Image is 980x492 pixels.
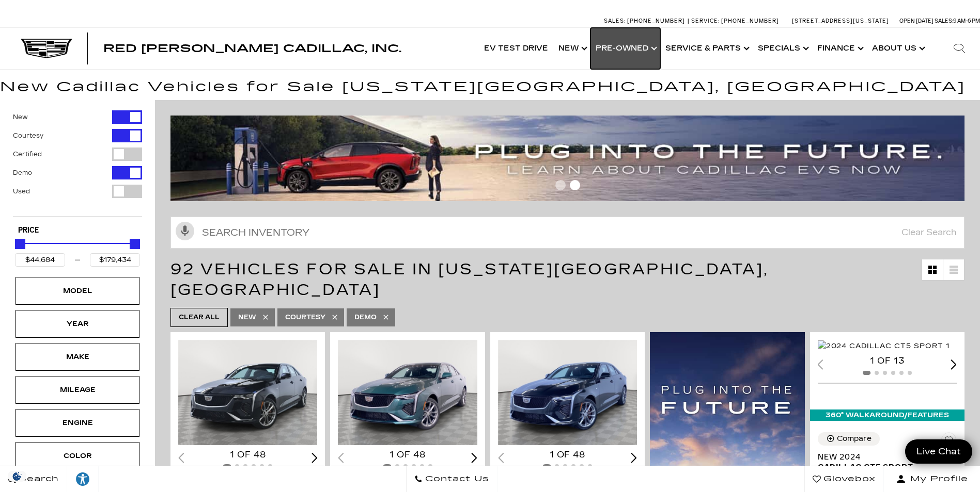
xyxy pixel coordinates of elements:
[627,18,685,24] span: [PHONE_NUMBER]
[15,409,139,437] div: EngineEngine
[338,340,478,445] img: 2025 Cadillac CT4 Sport 1
[16,472,59,486] span: Search
[660,28,753,69] a: Service & Parts
[103,43,401,54] a: Red [PERSON_NAME] Cadillac, Inc.
[498,340,639,445] div: 1 / 2
[130,239,140,249] div: Maximum Price
[5,471,29,482] section: Click to Open Cookie Consent Modal
[479,28,553,69] a: EV Test Drive
[905,439,972,464] a: Live Chat
[899,18,934,24] span: Open [DATE]
[13,186,30,196] label: Used
[338,449,477,461] div: 1 of 48
[18,226,137,235] h5: Price
[631,453,637,463] div: Next slide
[178,449,317,461] div: 1 of 48
[52,318,103,330] div: Year
[15,376,139,404] div: MileageMileage
[178,340,319,445] div: 1 / 2
[285,311,325,324] span: Courtesy
[688,18,782,24] a: Service: [PHONE_NUMBER]
[178,340,319,445] img: 2024 Cadillac CT4 Sport 1
[792,18,889,24] a: [STREET_ADDRESS][US_STATE]
[818,340,958,352] div: 1 / 2
[753,28,812,69] a: Specials
[13,149,42,159] label: Certified
[52,417,103,429] div: Engine
[818,340,950,352] img: 2024 Cadillac CT5 Sport 1
[15,310,139,338] div: YearYear
[812,28,867,69] a: Finance
[818,452,957,472] a: New 2024Cadillac CT5 Sport
[818,355,957,367] div: 1 of 13
[13,168,32,178] label: Demo
[471,453,477,463] div: Next slide
[884,466,980,492] button: Open user profile menu
[911,446,966,457] span: Live Chat
[13,110,142,216] div: Filter by Vehicle Type
[555,180,566,190] span: Go to slide 1
[810,409,965,421] div: 360° WalkAround/Features
[570,180,580,190] span: Go to slide 2
[338,340,478,445] div: 1 / 2
[837,434,872,444] div: Compare
[804,466,884,492] a: Glovebox
[13,130,43,141] label: Courtesy
[15,253,65,267] input: Minimum
[312,453,318,463] div: Next slide
[818,452,949,462] span: New 2024
[238,311,256,324] span: New
[170,116,972,201] img: ev-blog-post-banners4
[179,311,220,324] span: Clear All
[13,112,28,122] label: New
[951,359,957,369] div: Next slide
[15,442,139,470] div: ColorColor
[67,466,99,492] a: Explore your accessibility options
[721,18,779,24] span: [PHONE_NUMBER]
[818,462,949,472] span: Cadillac CT5 Sport
[553,28,590,69] a: New
[498,340,639,445] img: 2024 Cadillac CT4 Sport 1
[176,222,194,240] svg: Click to toggle on voice search
[818,432,880,446] button: Compare Vehicle
[406,466,497,492] a: Contact Us
[21,39,72,58] img: Cadillac Dark Logo with Cadillac White Text
[935,18,953,24] span: Sales:
[5,471,29,482] img: Opt-Out Icon
[170,260,769,299] span: 92 Vehicles for Sale in [US_STATE][GEOGRAPHIC_DATA], [GEOGRAPHIC_DATA]
[867,28,928,69] a: About Us
[590,28,660,69] a: Pre-Owned
[941,432,957,452] button: Save Vehicle
[15,343,139,371] div: MakeMake
[354,311,377,324] span: Demo
[604,18,626,24] span: Sales:
[604,18,688,24] a: Sales: [PHONE_NUMBER]
[15,277,139,305] div: ModelModel
[691,18,720,24] span: Service:
[15,235,140,267] div: Price
[52,351,103,363] div: Make
[103,42,401,55] span: Red [PERSON_NAME] Cadillac, Inc.
[52,384,103,396] div: Mileage
[821,472,876,486] span: Glovebox
[67,471,98,487] div: Explore your accessibility options
[906,472,968,486] span: My Profile
[498,449,637,461] div: 1 of 48
[953,18,980,24] span: 9 AM-6 PM
[90,253,140,267] input: Maximum
[170,217,965,249] input: Search Inventory
[52,450,103,462] div: Color
[15,239,25,249] div: Minimum Price
[52,285,103,297] div: Model
[423,472,489,486] span: Contact Us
